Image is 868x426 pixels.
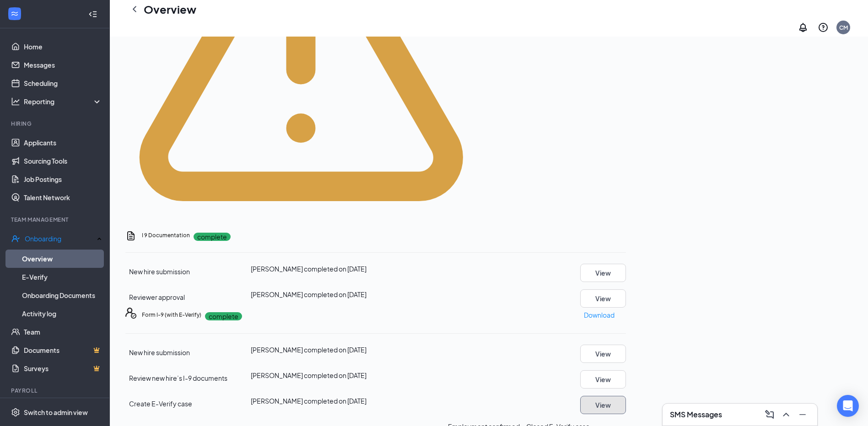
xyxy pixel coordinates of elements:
a: Team [24,323,102,341]
a: Job Postings [24,170,102,188]
h5: I 9 Documentation [142,231,190,240]
span: New hire submission [129,348,190,357]
button: View [580,289,626,308]
a: Overview [22,250,102,268]
a: Home [24,37,102,56]
a: Activity log [22,304,102,323]
svg: Settings [11,408,20,417]
h3: SMS Messages [670,410,722,420]
div: Open Intercom Messenger [837,395,859,417]
div: Team Management [11,216,100,224]
a: Scheduling [24,74,102,92]
button: View [580,370,626,389]
button: View [580,264,626,282]
svg: FormI9EVerifyIcon [125,308,136,319]
svg: WorkstreamLogo [10,9,19,18]
p: complete [194,233,231,241]
a: E-Verify [22,268,102,286]
svg: QuestionInfo [818,22,829,33]
span: Create E-Verify case [129,399,192,408]
span: [PERSON_NAME] completed on [DATE] [251,290,367,298]
svg: UserCheck [11,234,20,243]
button: Download [583,308,615,322]
a: SurveysCrown [24,359,102,378]
span: [PERSON_NAME] completed on [DATE] [251,397,367,405]
div: Hiring [11,120,100,128]
span: [PERSON_NAME] completed on [DATE] [251,265,367,273]
div: CM [839,24,848,32]
a: Sourcing Tools [24,152,102,170]
svg: Minimize [797,409,808,420]
span: [PERSON_NAME] completed on [DATE] [251,346,367,354]
button: ChevronUp [779,407,793,422]
h5: Form I-9 (with E-Verify) [142,311,201,319]
button: View [580,396,626,414]
p: complete [205,312,242,320]
svg: ComposeMessage [764,409,775,420]
p: Download [584,310,615,320]
span: New hire submission [129,267,190,276]
a: Talent Network [24,188,102,207]
h1: Overview [144,1,196,17]
svg: Notifications [798,22,809,33]
a: Onboarding Documents [22,286,102,304]
div: Switch to admin view [24,408,88,417]
button: View [580,345,626,363]
a: DocumentsCrown [24,341,102,359]
a: Applicants [24,133,102,152]
span: Reviewer approval [129,293,185,301]
svg: ChevronUp [781,409,792,420]
button: ComposeMessage [762,407,777,422]
span: Review new hire’s I-9 documents [129,374,227,382]
svg: ChevronLeft [129,4,140,15]
div: Payroll [11,387,100,394]
button: Minimize [795,407,810,422]
div: Onboarding [25,234,94,243]
span: [PERSON_NAME] completed on [DATE] [251,371,367,379]
a: Messages [24,56,102,74]
div: Reporting [24,97,102,106]
svg: Collapse [88,10,97,19]
svg: Analysis [11,97,20,106]
svg: CustomFormIcon [125,230,136,241]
